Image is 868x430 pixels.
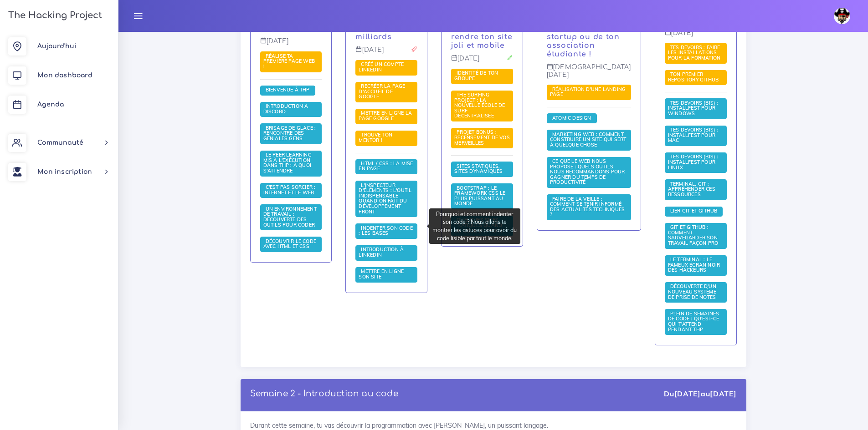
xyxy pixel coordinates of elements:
[454,91,505,119] span: The Surfing Project : la nouvelle école de surf décentralisée
[547,63,631,86] p: [DEMOGRAPHIC_DATA][DATE]
[263,125,316,142] a: Brisage de glace : rencontre des géniales gens
[668,181,715,198] a: Terminal, Git : appréhender ces ressources
[37,101,64,108] span: Agenda
[668,127,719,144] a: Tes devoirs (bis) : Installfest pour MAC
[263,53,315,70] a: Réalise ta première page web !
[263,152,312,174] a: Le Peer learning mis à l'exécution dans THP : à quoi s'attendre
[668,311,719,333] a: Plein de semaines de code : qu'est-ce qui t'attend pendant THP
[263,184,317,196] span: C'est pas sorcier : internet et le web
[668,45,723,61] a: Tes devoirs : faire les installations pour la formation
[263,238,317,250] a: Découvrir le code avec HTML et CSS
[550,196,625,218] a: Faire de la veille : comment se tenir informé des actualités techniques ?
[263,238,317,250] span: Découvrir le code avec HTML et CSS
[454,129,510,146] a: PROJET BONUS : recensement de vos merveilles
[550,132,627,148] a: Marketing web : comment construire un site qui sert à quelque chose
[668,44,723,61] span: Tes devoirs : faire les installations pour la formation
[668,181,715,197] span: Terminal, Git : appréhender ces ressources
[454,70,498,81] span: Identité de ton groupe
[668,71,721,83] span: Ton premier repository GitHub
[37,43,76,50] span: Aujourd'hui
[550,131,627,148] span: Marketing web : comment construire un site qui sert à quelque chose
[355,15,416,41] a: Refaire Google : à toi les milliards
[429,208,520,244] div: Pourquoi et comment indenter son code ? Nous allons te montrer les astuces pour avoir du code lis...
[668,283,719,300] span: Découverte d'un nouveau système de prise de notes
[359,246,404,258] span: Introduction à LinkedIn
[550,86,626,98] a: Réalisation d'une landing page
[263,206,318,228] a: Un environnement de travail : découverte des outils pour coder
[263,125,316,142] span: Brisage de glace : rencontre des géniales gens
[668,207,720,214] span: Lier Git et Github
[547,15,624,58] a: Réalise le site de présentation de ta startup ou de ton association étudiante !
[359,161,413,172] a: HTML / CSS : la mise en page
[37,72,92,79] span: Mon dashboard
[668,224,721,247] a: Git et GitHub : comment sauvegarder son travail façon pro
[710,389,736,398] strong: [DATE]
[668,153,719,170] span: Tes devoirs (bis) : Installfest pour Linux
[550,86,626,98] span: Réalisation d'une landing page
[668,154,719,171] a: Tes devoirs (bis) : Installfest pour Linux
[359,61,404,73] span: Créé un compte LinkedIn
[550,158,625,186] a: Ce que le web nous propose : quels outils nous recommandons pour gagner du temps de productivité
[668,71,721,83] a: Ton premier repository GitHub
[263,206,318,228] span: Un environnement de travail : découverte des outils pour coder
[834,8,850,24] img: avatar
[355,46,417,61] p: [DATE]
[668,310,719,333] span: Plein de semaines de code : qu'est-ce qui t'attend pendant THP
[260,37,322,52] p: [DATE]
[359,268,404,280] a: Mettre en ligne son site
[359,225,413,237] a: Indenter son code : les bases
[454,163,505,175] span: Sites statiques, sites dynamiques
[37,139,83,146] span: Communauté
[451,15,513,49] a: Bootstrap, ou comment rendre ton site joli et mobile
[263,87,312,93] a: Bienvenue à THP
[359,110,412,122] a: Mettre en ligne la page Google
[454,163,505,175] a: Sites statiques, sites dynamiques
[359,225,413,237] span: Indenter son code : les bases
[263,86,312,93] span: Bienvenue à THP
[37,168,92,175] span: Mon inscription
[359,61,404,73] a: Créé un compte LinkedIn
[359,110,412,121] span: Mettre en ligne la page Google
[664,389,736,399] div: Du au
[359,83,405,100] a: Recréer la page d'accueil de Google
[263,103,308,115] a: Introduction à Discord
[550,158,625,185] span: Ce que le web nous propose : quels outils nous recommandons pour gagner du temps de productivité
[359,132,392,144] a: Trouve ton mentor !
[668,283,719,300] a: Découverte d'un nouveau système de prise de notes
[665,29,727,44] p: [DATE]
[668,100,719,117] a: Tes devoirs (bis) : Installfest pour Windows
[263,103,308,115] span: Introduction à Discord
[5,10,102,20] h3: The Hacking Project
[451,55,513,69] p: [DATE]
[668,208,720,214] a: Lier Git et Github
[668,256,720,273] span: Le terminal : le fameux écran noir des hackeurs
[454,129,510,146] span: PROJET BONUS : recensement de vos merveilles
[359,247,404,258] a: Introduction à LinkedIn
[674,389,701,398] strong: [DATE]
[263,184,317,196] a: C'est pas sorcier : internet et le web
[454,70,498,82] a: Identité de ton groupe
[668,100,719,116] span: Tes devoirs (bis) : Installfest pour Windows
[454,92,505,119] a: The Surfing Project : la nouvelle école de surf décentralisée
[668,224,721,246] span: Git et GitHub : comment sauvegarder son travail façon pro
[250,389,398,398] a: Semaine 2 - Introduction au code
[359,160,413,172] span: HTML / CSS : la mise en page
[668,257,720,273] a: Le terminal : le fameux écran noir des hackeurs
[550,115,594,121] a: Atomic Design
[359,182,411,215] a: L'inspecteur d'éléments : l'outil indispensable quand on fait du développement front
